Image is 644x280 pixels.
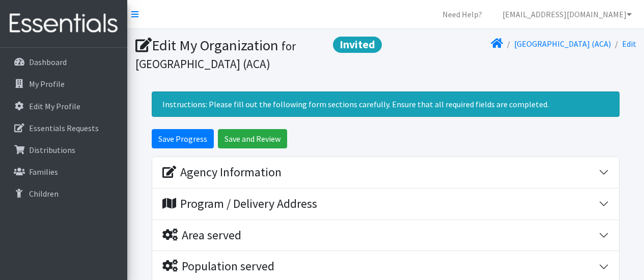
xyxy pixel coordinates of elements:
a: Edit [622,39,636,49]
a: Need Help? [434,4,490,24]
h1: Edit My Organization [135,37,382,72]
a: Families [4,162,123,182]
div: Agency Information [162,165,282,180]
a: Dashboard [4,52,123,72]
input: Save Progress [152,129,214,148]
p: Edit My Profile [29,101,80,111]
p: Essentials Requests [29,123,99,133]
a: Children [4,183,123,204]
button: Area served [152,220,619,251]
button: Program / Delivery Address [152,189,619,220]
button: Agency Information [152,157,619,188]
img: HumanEssentials [4,7,123,41]
div: Population served [162,259,274,274]
p: Distributions [29,145,75,155]
p: Dashboard [29,57,67,67]
a: [GEOGRAPHIC_DATA] (ACA) [514,39,611,49]
div: Area served [162,228,241,243]
p: Families [29,167,58,177]
div: Program / Delivery Address [162,197,317,211]
a: Edit My Profile [4,96,123,116]
span: Invited [333,37,382,53]
p: Children [29,189,59,199]
a: My Profile [4,74,123,94]
small: for [GEOGRAPHIC_DATA] (ACA) [135,39,296,71]
input: Save and Review [218,129,287,148]
a: Essentials Requests [4,118,123,138]
div: Instructions: Please fill out the following form sections carefully. Ensure that all required fie... [152,91,620,117]
a: Distributions [4,140,123,160]
p: My Profile [29,79,65,89]
a: [EMAIL_ADDRESS][DOMAIN_NAME] [494,4,640,24]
